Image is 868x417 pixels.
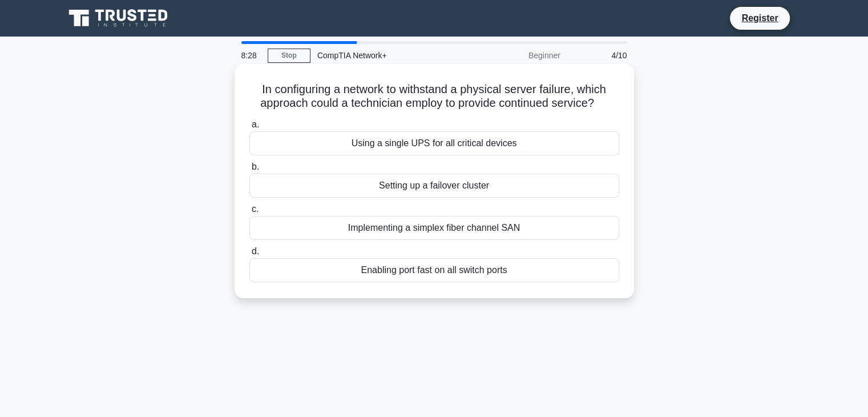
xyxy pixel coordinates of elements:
a: Stop [268,49,310,63]
div: Enabling port fast on all switch ports [249,258,619,282]
span: a. [252,119,259,129]
div: Setting up a failover cluster [249,174,619,198]
div: Beginner [467,44,567,67]
div: Implementing a simplex fiber channel SAN [249,216,619,240]
div: CompTIA Network+ [310,44,467,67]
h5: In configuring a network to withstand a physical server failure, which approach could a technicia... [248,82,620,111]
div: 4/10 [567,44,634,67]
div: 8:28 [235,44,268,67]
span: d. [252,246,259,256]
div: Using a single UPS for all critical devices [249,131,619,155]
a: Register [734,11,785,25]
span: c. [252,204,259,214]
span: b. [252,162,259,171]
